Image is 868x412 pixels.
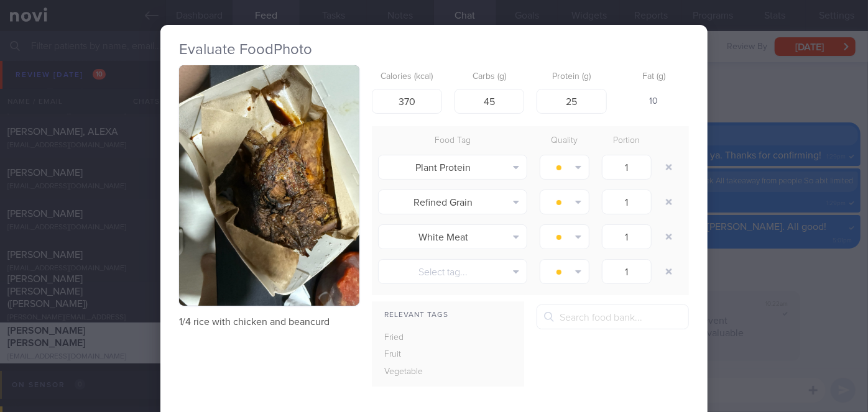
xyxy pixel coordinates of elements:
h2: Evaluate Food Photo [179,40,689,59]
div: Fruit [372,346,451,364]
img: 1/4 rice with chicken and beancurd [179,65,359,306]
button: Select tag... [378,259,527,284]
input: 1.0 [602,224,652,249]
div: Portion [596,132,658,150]
div: Fried [372,329,451,347]
label: Protein (g) [542,71,602,83]
div: Vegetable [372,364,451,381]
input: 250 [372,89,442,114]
input: 33 [455,89,525,114]
div: 10 [619,89,690,115]
p: 1/4 rice with chicken and beancurd [179,316,359,328]
div: Relevant Tags [372,308,524,323]
input: 1.0 [602,155,652,180]
input: Search food bank... [537,304,689,329]
button: White Meat [378,224,527,249]
label: Carbs (g) [459,71,520,83]
input: 1.0 [602,190,652,214]
div: Quality [533,132,596,150]
input: 1.0 [602,259,652,284]
div: Food Tag [372,132,533,150]
button: Plant Protein [378,155,527,180]
input: 9 [537,89,607,114]
button: Refined Grain [378,190,527,214]
label: Calories (kcal) [377,71,437,83]
label: Fat (g) [624,71,685,83]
